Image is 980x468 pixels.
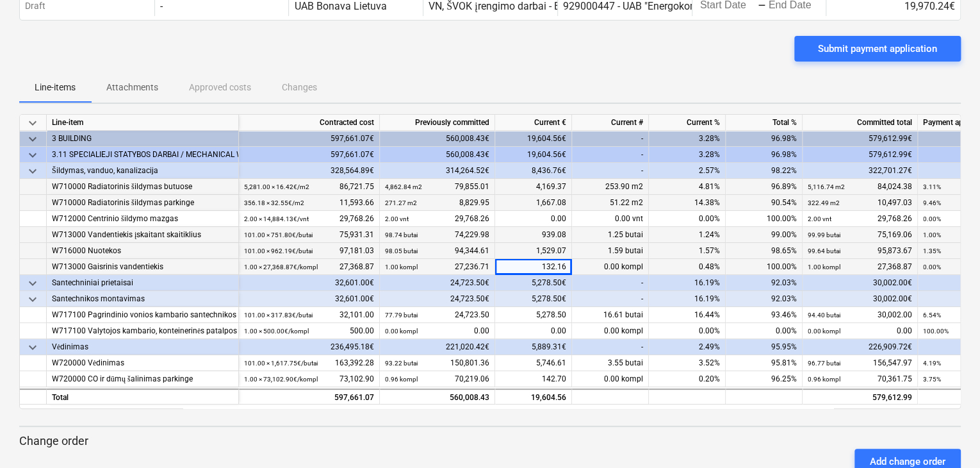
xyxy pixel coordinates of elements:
[649,243,726,259] div: 1.57%
[923,247,941,255] small: 1.35%
[52,131,233,147] div: 3 BUILDING
[244,323,374,339] div: 500.00
[244,263,318,271] small: 1.00 × 27,368.87€ / kompl
[47,115,239,131] div: Line-item
[572,131,649,147] div: -
[380,163,495,179] div: 314,264.52€
[495,227,572,243] div: 939.08
[808,199,840,206] small: 322.49 m2
[385,312,418,319] small: 77.79 butai
[808,323,912,339] div: 0.00
[726,163,803,179] div: 98.22%
[52,211,233,227] div: W712000 Centrinio šildymo mazgas
[385,259,489,275] div: 27,236.71
[385,376,418,383] small: 0.96 kompl
[803,147,918,163] div: 579,612.99€
[106,81,158,94] p: Attachments
[244,247,313,255] small: 101.00 × 962.19€ / butai
[649,131,726,147] div: 3.28%
[244,195,374,211] div: 11,593.66
[808,360,840,367] small: 96.77 butai
[52,163,233,179] div: Šildymas, vanduo, kanalizacija
[380,115,495,131] div: Previously committed
[572,307,649,323] div: 16.61 butai
[572,211,649,227] div: 0.00 vnt
[726,147,803,163] div: 96.98%
[923,199,941,206] small: 9.46%
[649,115,726,131] div: Current %
[649,355,726,371] div: 3.52%
[52,323,233,339] div: W717100 Valytojos kambario, konteinerinės patalpos įrengimas
[380,339,495,355] div: 221,020.42€
[244,199,304,206] small: 356.18 × 32.55€ / m2
[495,195,572,211] div: 1,667.08
[244,355,374,371] div: 163,392.28
[726,227,803,243] div: 99.00%
[495,115,572,131] div: Current €
[380,147,495,163] div: 560,008.43€
[794,36,961,62] button: Submit payment application
[244,211,374,227] div: 29,768.26
[808,355,912,371] div: 156,547.97
[808,211,912,227] div: 29,768.26
[808,259,912,275] div: 27,368.87
[572,227,649,243] div: 1.25 butai
[380,131,495,147] div: 560,008.43€
[808,263,840,271] small: 1.00 kompl
[25,131,40,147] span: keyboard_arrow_down
[385,360,418,367] small: 93.22 butai
[25,163,40,179] span: keyboard_arrow_down
[385,371,489,387] div: 70,219.06
[495,243,572,259] div: 1,529.07
[803,115,918,131] div: Committed total
[244,390,374,406] div: 597,661.07
[52,275,233,291] div: Santechniniai prietaisai
[495,339,572,355] div: 5,889.31€
[726,323,803,339] div: 0.00%
[385,390,489,406] div: 560,008.43
[808,328,840,335] small: 0.00 kompl
[726,259,803,275] div: 100.00%
[572,275,649,291] div: -
[52,307,233,323] div: W717100 Pagrindinio vonios kambario santechnikos įrengimas, kai WC pakabinamas
[380,275,495,291] div: 24,723.50€
[572,259,649,275] div: 0.00 kompl
[244,179,374,195] div: 86,721.75
[803,163,918,179] div: 322,701.27€
[385,199,417,206] small: 271.27 m2
[385,215,409,222] small: 2.00 vnt
[726,355,803,371] div: 95.81%
[25,147,40,163] span: keyboard_arrow_down
[385,183,422,190] small: 4,862.84 m2
[495,147,572,163] div: 19,604.56€
[244,259,374,275] div: 27,368.87
[803,131,918,147] div: 579,612.99€
[572,323,649,339] div: 0.00 kompl
[244,231,313,238] small: 101.00 × 751.80€ / butai
[649,307,726,323] div: 16.44%
[808,227,912,243] div: 75,169.06
[495,389,572,405] div: 19,604.56
[923,376,941,383] small: 3.75%
[726,291,803,307] div: 92.03%
[244,312,313,319] small: 101.00 × 317.83€ / butai
[649,259,726,275] div: 0.48%
[923,312,941,319] small: 6.54%
[52,291,233,307] div: Santechnikos montavimas
[244,371,374,387] div: 73,102.90
[25,340,40,355] span: keyboard_arrow_down
[244,183,309,190] small: 5,281.00 × 16.42€ / m2
[495,179,572,195] div: 4,169.37
[726,131,803,147] div: 96.98%
[923,183,941,190] small: 3.11%
[572,115,649,131] div: Current #
[244,328,309,335] small: 1.00 × 500.00€ / kompl
[572,355,649,371] div: 3.55 butai
[649,291,726,307] div: 16.19%
[572,243,649,259] div: 1.59 butai
[52,371,233,387] div: W720000 CO ir dūmų šalinimas parkinge
[649,371,726,387] div: 0.20%
[385,323,489,339] div: 0.00
[649,195,726,211] div: 14.38%
[726,275,803,291] div: 92.03%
